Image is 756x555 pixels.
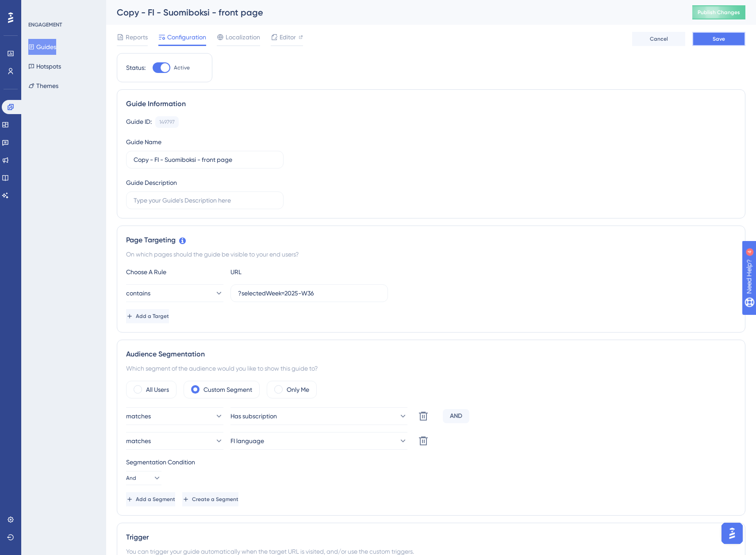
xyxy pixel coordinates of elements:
span: Publish Changes [698,9,740,16]
iframe: UserGuiding AI Assistant Launcher [719,520,745,547]
button: Has subscription [230,407,407,425]
button: Add a Target [126,309,169,323]
input: yourwebsite.com/path [238,288,380,298]
span: And [126,475,136,482]
span: Need Help? [21,2,55,13]
button: matches [126,432,223,450]
span: Localization [226,32,260,42]
div: 149797 [159,119,175,126]
label: Custom Segment [203,384,252,395]
span: Add a Target [136,313,169,320]
button: contains [126,284,223,302]
div: Guide Description [126,177,177,188]
div: Guide ID: [126,116,152,128]
button: Themes [28,78,58,94]
button: Hotspots [28,58,61,74]
button: Create a Segment [182,492,238,506]
div: Which segment of the audience would you like to show this guide to? [126,363,736,374]
div: On which pages should the guide be visible to your end users? [126,249,736,260]
div: Choose A Rule [126,267,223,277]
span: matches [126,436,151,446]
div: 4 [61,4,64,11]
div: URL [230,267,328,277]
div: AND [443,409,469,423]
button: Add a Segment [126,492,175,506]
span: Cancel [650,35,668,42]
span: Configuration [167,32,206,42]
div: Copy - FI - Suomiboksi - front page [117,6,670,19]
button: Guides [28,39,56,55]
div: Status: [126,62,146,73]
span: contains [126,288,150,299]
span: FI language [230,436,264,446]
button: And [126,471,161,485]
div: Guide Name [126,137,161,147]
span: Active [174,64,190,71]
button: Save [692,32,745,46]
button: FI language [230,432,407,450]
div: Segmentation Condition [126,457,736,467]
button: Cancel [632,32,685,46]
div: Trigger [126,532,736,543]
span: Has subscription [230,411,277,421]
span: matches [126,411,151,421]
span: Create a Segment [192,496,238,503]
span: Editor [280,32,296,42]
span: Add a Segment [136,496,175,503]
input: Type your Guide’s Description here [134,195,276,205]
div: Audience Segmentation [126,349,736,360]
span: Save [713,35,725,42]
div: Page Targeting [126,235,736,245]
label: Only Me [287,384,309,395]
button: matches [126,407,223,425]
div: ENGAGEMENT [28,21,62,28]
input: Type your Guide’s Name here [134,155,276,165]
span: Reports [126,32,148,42]
button: Publish Changes [692,5,745,19]
label: All Users [146,384,169,395]
div: Guide Information [126,99,736,109]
